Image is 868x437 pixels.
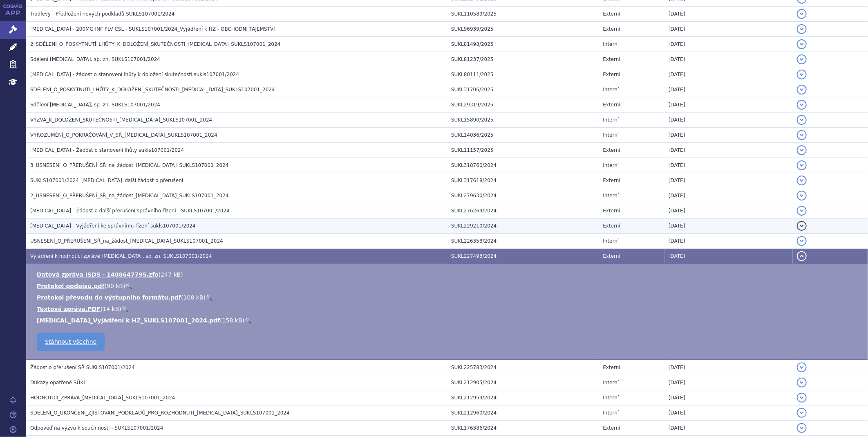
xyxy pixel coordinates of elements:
[797,221,807,231] button: detail
[206,294,213,301] a: 🔍
[447,52,599,67] td: SUKL81237/2025
[30,56,160,62] span: Sdělení TRODELVY, sp. zn. SUKLS107001/2024
[797,24,807,34] button: detail
[603,395,619,401] span: Interní
[30,41,280,47] span: 2_SDĚLENÍ_O_POSKYTNUTÍ_LHŮTY_K_DOLOŽENÍ_SKUTEČNOSTI_TRODELVY_SUKLS107001_2024
[664,128,793,143] td: [DATE]
[664,360,793,375] td: [DATE]
[30,117,212,123] span: VÝZVA_K_DOLOŽENÍ_SKUTEČNOSTI_TRODELVY_SUKLS107001_2024
[603,208,620,214] span: Externí
[37,305,860,313] li: ( )
[797,251,807,261] button: detail
[797,70,807,79] button: detail
[30,87,275,92] span: SDĚLENÍ_O_POSKYTNUTÍ_LHŮTY_K_DOLOŽENÍ_SKUTEČNOSTI_TRODELVY_SUKLS107001_2024
[664,421,793,436] td: [DATE]
[603,117,619,123] span: Interní
[797,145,807,155] button: detail
[447,390,599,405] td: SUKL212959/2024
[222,317,242,324] span: 158 kB
[447,421,599,436] td: SUKL176386/2024
[447,67,599,82] td: SUKL80111/2025
[797,393,807,403] button: detail
[447,37,599,52] td: SUKL81498/2025
[664,82,793,97] td: [DATE]
[664,52,793,67] td: [DATE]
[447,249,599,264] td: SUKL227493/2024
[37,271,159,278] a: Datová zpráva ISDS - 1408647795.zfo
[37,317,220,324] a: [MEDICAL_DATA]_Vyjádření k HZ_SUKLS107001_2024.pdf
[797,160,807,170] button: detail
[447,173,599,188] td: SUKL317618/2024
[664,143,793,158] td: [DATE]
[30,253,212,259] span: Vyjádření k hodnotící zprávě TRODELVY, sp. zn. SUKLS107001/2024
[30,395,175,401] span: HODNOTÍCÍ_ZPRÁVA_TRODELVY_SUKLS107001_2024
[30,26,275,32] span: Trodelvy - 200MG INF PLV CSL - SUKLS107001/2024_Vyjádření k HZ - OBCHODNÍ TAJEMSTVÍ
[603,425,620,431] span: Externí
[30,410,290,416] span: SDĚLENÍ_O_UKONČENÍ_ZJIŠŤOVÁNÍ_PODKLADŮ_PRO_ROZHODNUTÍ_TRODELVY_SUKLS107001_2024
[664,203,793,218] td: [DATE]
[603,102,620,108] span: Externí
[447,405,599,421] td: SUKL212960/2024
[447,158,599,173] td: SUKL318760/2024
[603,178,620,183] span: Externí
[30,425,163,431] span: Odpověď na výzvu k součinnosti - SUKLS107001/2024
[30,193,228,198] span: 2_USNESENÍ_O_PŘERUŠENÍ_SŘ_na_žádost_TRODELVY_SUKLS107001_2024
[603,26,620,32] span: Externí
[447,7,599,22] td: SUKL110589/2025
[447,234,599,249] td: SUKL226358/2024
[447,113,599,128] td: SUKL15890/2025
[797,423,807,433] button: detail
[797,54,807,64] button: detail
[37,333,105,351] a: Stáhnout všechno
[603,253,620,259] span: Externí
[664,218,793,234] td: [DATE]
[30,132,217,138] span: VYROZUMĚNÍ_O_POKRAČOVÁNÍ_V_SŘ_TRODELVY_SUKLS107001_2024
[797,363,807,372] button: detail
[30,11,174,17] span: Trodlevy - Předložení nových podkladů SUKLS107001/2024
[107,283,123,289] span: 90 kB
[603,380,619,385] span: Interní
[664,173,793,188] td: [DATE]
[30,147,184,153] span: TRODELVY - Žádost o stanovení lhůty sukls107001/2024
[37,306,101,312] a: Textová zpráva.PDF
[244,317,251,324] a: 🔍
[30,162,228,168] span: 3_USNESENÍ_O_PŘERUŠENÍ_SŘ_na_žádost_TRODELVY_SUKLS107001_2024
[797,408,807,418] button: detail
[797,130,807,140] button: detail
[664,390,793,405] td: [DATE]
[664,188,793,203] td: [DATE]
[603,162,619,168] span: Interní
[30,102,160,108] span: Sdělení TRODELVY, sp. zn. SUKLS107001/2024
[664,7,793,22] td: [DATE]
[603,238,619,244] span: Interní
[664,158,793,173] td: [DATE]
[664,249,793,264] td: [DATE]
[664,22,793,37] td: [DATE]
[797,115,807,125] button: detail
[447,375,599,390] td: SUKL212905/2024
[664,405,793,421] td: [DATE]
[30,208,230,214] span: TRODELVY - Žádost o další přerušení správního řízení - SUKLS107001/2024
[30,72,239,77] span: TRODELVY - žádost o stanovení lhůty k doložení skutečnosti sukls107001/2024
[447,188,599,203] td: SUKL279630/2024
[30,380,86,385] span: Důkazy opatřené SÚKL
[603,72,620,77] span: Externí
[37,283,105,289] a: Protokol podpisů.pdf
[664,67,793,82] td: [DATE]
[664,37,793,52] td: [DATE]
[797,191,807,200] button: detail
[447,203,599,218] td: SUKL276269/2024
[797,378,807,387] button: detail
[603,410,619,416] span: Interní
[797,9,807,19] button: detail
[125,283,132,289] a: 🔍
[30,365,135,370] span: Žádost o přerušení SŘ SUKLS107001/2024
[37,270,860,279] li: ( )
[447,143,599,158] td: SUKL11157/2025
[797,236,807,246] button: detail
[603,87,619,92] span: Interní
[30,238,223,244] span: USNESENÍ_O_PŘERUŠENÍ_SŘ_na_žádost_TRODELVY_SUKLS107001_2024
[103,306,119,312] span: 14 kB
[797,206,807,216] button: detail
[797,39,807,49] button: detail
